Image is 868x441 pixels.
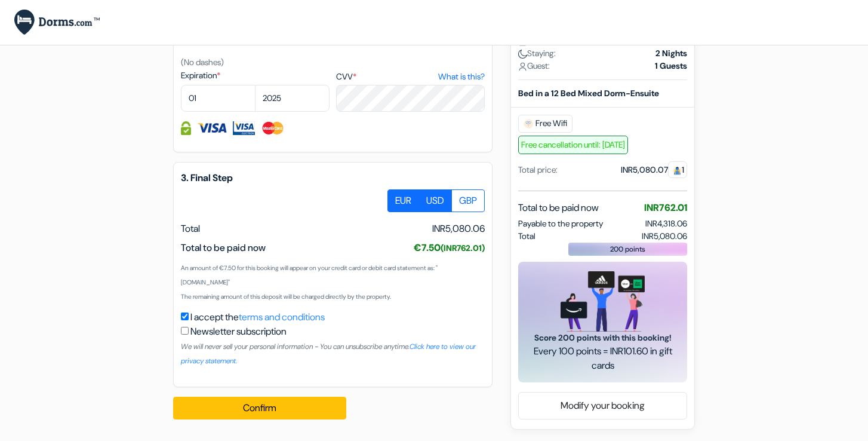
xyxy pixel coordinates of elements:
img: free_wifi.svg [524,118,533,128]
span: Free Wifi [518,114,572,132]
small: The remaining amount of this deposit will be charged directly by the property. [181,293,391,301]
span: Total to be paid now [181,241,266,254]
span: Guest: [518,59,550,72]
label: EUR [387,189,419,212]
a: What is this? [438,71,485,83]
span: INR5,080.06 [432,222,485,236]
span: €7.50 [414,241,485,254]
label: I accept the [190,310,325,324]
img: user_icon.svg [518,62,527,71]
label: Newsletter subscription [190,324,287,339]
span: Total [518,229,535,242]
span: Staying: [518,47,556,59]
span: INR5,080.06 [642,229,687,242]
h5: 3. Final Step [181,172,485,183]
span: Every 100 points = INR101.60 in gift cards [533,344,673,372]
span: 1 [668,161,687,177]
strong: 2 Nights [655,47,687,59]
span: INR4,318.06 [645,218,687,228]
small: (No dashes) [181,57,224,68]
span: Payable to the property [518,217,603,229]
span: 200 points [610,243,645,254]
label: Expiration [181,69,330,82]
span: Total to be paid now [518,200,599,215]
span: Score 200 points with this booking! [533,331,673,344]
img: Master Card [261,121,285,135]
a: Modify your booking [519,394,687,416]
a: terms and conditions [239,311,325,323]
label: GBP [451,189,485,212]
img: gift_card_hero_new.png [561,271,645,331]
small: We will never sell your personal information - You can unsubscribe anytime. [181,342,476,366]
label: CVV [336,71,485,83]
img: moon.svg [518,49,527,58]
img: Credit card information fully secured and encrypted [181,121,191,135]
small: (INR762.01) [441,243,485,253]
div: Total price: [518,163,558,176]
strong: 1 Guests [655,59,687,72]
img: Visa Electron [233,121,254,135]
div: Basic radio toggle button group [388,189,485,212]
small: An amount of €7.50 for this booking will appear on your credit card or debit card statement as: "... [181,264,438,286]
span: INR762.01 [644,201,687,213]
span: Free cancellation until: [DATE] [518,135,628,154]
b: Bed in a 12 Bed Mixed Dorm-Ensuite [518,87,659,98]
span: Total [181,222,200,235]
img: Visa [197,121,227,135]
button: Confirm [173,397,346,419]
img: Dorms.com [14,10,100,35]
img: guest.svg [673,166,682,174]
div: INR5,080.07 [621,163,687,176]
label: USD [418,189,452,212]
